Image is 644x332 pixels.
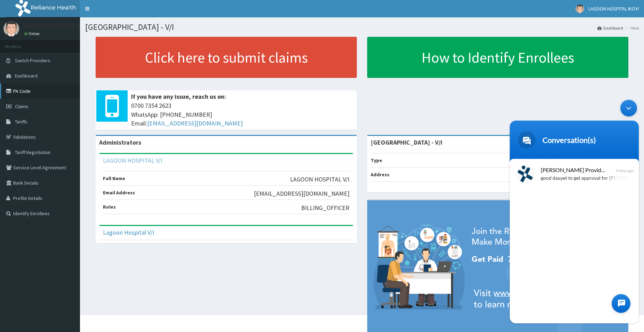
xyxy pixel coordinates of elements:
strong: [GEOGRAPHIC_DATA] - V/I [371,138,442,146]
img: User Image [3,21,19,37]
p: [EMAIL_ADDRESS][DOMAIN_NAME] [254,189,349,198]
span: Dashboard [15,73,38,79]
span: LAGOON HOSPITAL IKOYI [588,6,639,12]
span: Tariffs [15,119,27,125]
a: How to Identify Enrollees [367,37,628,78]
h1: [GEOGRAPHIC_DATA] - V/I [85,23,639,32]
li: Here [624,25,639,31]
b: Roles [103,204,116,210]
p: LAGOON HOSPITAL IKOYI [24,23,91,29]
b: Full Name [103,175,125,181]
a: Dashboard [597,25,623,31]
span: Claims [15,103,29,110]
iframe: SalesIQ Chatwindow [506,96,642,327]
a: Lagoon Hospital V/I [103,228,154,236]
a: [EMAIL_ADDRESS][DOMAIN_NAME] [147,119,243,127]
img: User Image [575,5,584,13]
p: BILLING_OFFICER [301,203,349,212]
b: If you have any issue, reach us on: [131,92,226,100]
span: 0700 7354 2623 WhatsApp: [PHONE_NUMBER] Email: [131,101,353,128]
a: Online [24,31,41,36]
p: LAGOON HOSPITAL V/I [290,175,349,184]
b: Address [371,171,389,178]
b: Administrators [99,138,141,146]
a: LAGOON HOSPITAL V/I [103,156,162,164]
b: Email Address [103,189,135,196]
b: Type [371,157,382,163]
span: Tariff Negotiation [15,149,50,155]
a: Click here to submit claims [96,37,357,78]
span: Switch Providers [15,57,50,64]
